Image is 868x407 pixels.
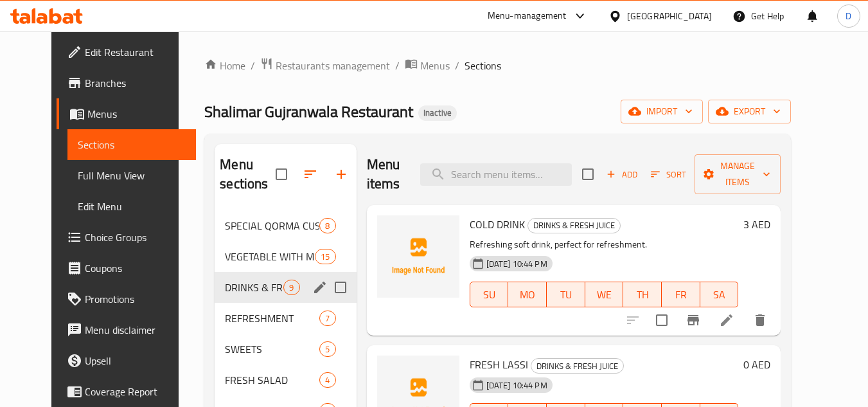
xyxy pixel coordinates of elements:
a: Branches [57,68,197,98]
span: Add [605,167,639,182]
div: SWEETS5 [215,334,356,365]
span: Menus [87,106,186,122]
span: Sections [465,58,501,73]
div: VEGETABLE WITH MEAT [225,249,315,264]
span: Upsell [85,353,186,368]
span: SPECIAL QORMA CUSINE [225,218,319,233]
h6: 3 AED [743,215,770,233]
span: Branches [85,75,186,91]
span: SA [705,285,734,304]
a: Menu disclaimer [57,314,197,345]
li: / [395,58,400,73]
button: Branch-specific-item [678,305,709,336]
span: Edit Menu [78,199,186,214]
button: TU [547,282,585,307]
span: Restaurants management [276,58,390,73]
span: 8 [320,220,335,232]
button: export [708,100,791,123]
button: WE [585,282,624,307]
a: Choice Groups [57,222,197,253]
button: delete [745,305,775,336]
span: TH [628,285,657,304]
nav: breadcrumb [204,57,791,74]
input: search [420,163,572,186]
span: [DATE] 10:44 PM [481,258,553,270]
span: Shalimar Gujranwala Restaurant [204,97,413,126]
button: edit [310,278,330,297]
button: SU [470,282,509,307]
span: TU [552,285,580,304]
p: Refreshing soft drink, perfect for refreshment. [470,237,739,253]
button: TH [623,282,662,307]
span: Sort [651,167,686,182]
span: Manage items [705,158,770,190]
div: REFRESHMENT7 [215,303,356,334]
span: FR [667,285,695,304]
span: Coupons [85,260,186,276]
h2: Menu items [367,155,405,194]
div: DRINKS & FRESH JUICE [531,358,624,374]
span: Choice Groups [85,230,186,245]
div: Inactive [418,105,457,121]
span: WE [590,285,619,304]
div: FRESH SALAD4 [215,365,356,395]
span: export [718,104,781,120]
a: Edit Menu [67,191,197,222]
span: Menu disclaimer [85,322,186,338]
span: import [631,104,693,120]
span: Select all sections [268,161,295,188]
li: / [455,58,459,73]
span: [DATE] 10:44 PM [481,379,553,392]
span: Inactive [418,107,457,118]
span: SU [475,285,504,304]
div: VEGETABLE WITH MEAT15 [215,241,356,272]
li: / [251,58,255,73]
div: Menu-management [488,8,567,24]
span: Add item [601,165,642,185]
a: Sections [67,129,197,160]
div: items [315,249,335,264]
button: MO [508,282,547,307]
span: DRINKS & FRESH JUICE [531,359,623,374]
span: Coverage Report [85,384,186,399]
span: D [846,9,851,23]
a: Upsell [57,345,197,376]
button: Add [601,165,642,185]
div: items [319,341,335,357]
span: 9 [284,282,299,294]
span: Select section [574,161,601,188]
a: Home [204,58,245,73]
span: Full Menu View [78,168,186,183]
span: DRINKS & FRESH JUICE [528,218,620,233]
a: Edit menu item [719,312,734,328]
button: Sort [648,165,689,185]
div: SPECIAL QORMA CUSINE8 [215,210,356,241]
span: 7 [320,312,335,325]
div: items [319,372,335,388]
span: REFRESHMENT [225,311,319,326]
span: COLD DRINK [470,215,525,234]
span: DRINKS & FRESH JUICE [225,280,283,295]
span: Menus [420,58,450,73]
div: DRINKS & FRESH JUICE9edit [215,272,356,303]
a: Edit Restaurant [57,37,197,68]
h2: Menu sections [220,155,275,194]
span: 5 [320,343,335,356]
div: items [319,218,335,233]
img: COLD DRINK [377,215,459,298]
a: Full Menu View [67,160,197,191]
div: [GEOGRAPHIC_DATA] [627,9,712,23]
span: Edit Restaurant [85,44,186,60]
a: Coupons [57,253,197,284]
span: FRESH LASSI [470,355,528,374]
span: FRESH SALAD [225,372,319,388]
a: Restaurants management [260,57,390,74]
span: Promotions [85,291,186,307]
a: Menus [405,57,450,74]
button: import [621,100,703,123]
a: Menus [57,98,197,129]
div: items [283,280,299,295]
